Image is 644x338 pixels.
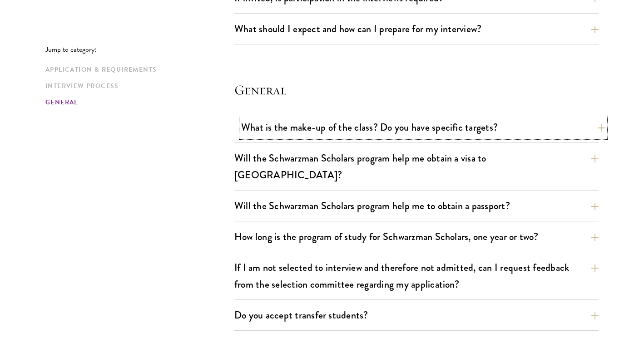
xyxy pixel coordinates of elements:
p: Jump to category: [45,45,234,54]
a: Interview Process [45,81,229,91]
button: Will the Schwarzman Scholars program help me obtain a visa to [GEOGRAPHIC_DATA]? [234,148,599,185]
h4: General [234,81,599,99]
button: Will the Schwarzman Scholars program help me to obtain a passport? [234,196,599,216]
button: How long is the program of study for Schwarzman Scholars, one year or two? [234,226,599,247]
button: What should I expect and how can I prepare for my interview? [234,19,599,39]
button: If I am not selected to interview and therefore not admitted, can I request feedback from the sel... [234,257,599,294]
button: What is the make-up of the class? Do you have specific targets? [241,117,605,137]
a: Application & Requirements [45,65,229,74]
a: General [45,98,229,107]
button: Do you accept transfer students? [234,305,599,325]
